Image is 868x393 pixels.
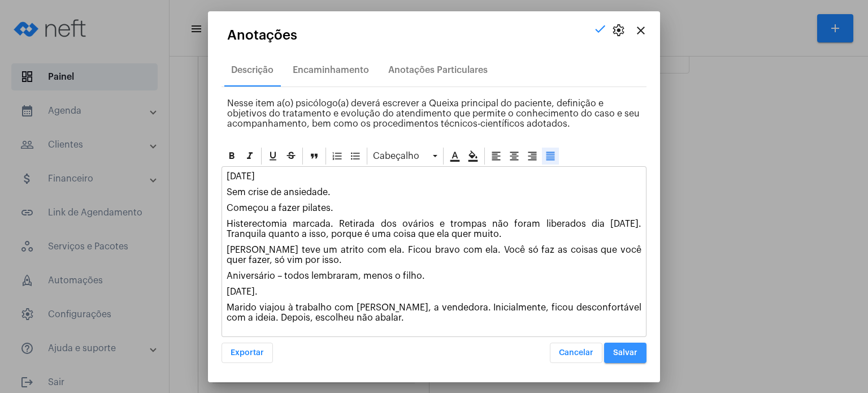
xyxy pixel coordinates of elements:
div: Alinhar à esquerda [488,148,505,165]
button: Exportar [222,343,273,363]
button: settings [607,19,630,42]
span: settings [611,24,625,37]
mat-icon: close [634,24,648,37]
div: Alinhar à direita [524,148,541,165]
mat-icon: check [593,22,607,36]
div: Sublinhado [264,148,281,165]
p: [DATE]. [227,287,641,297]
button: Cancelar [550,343,602,363]
p: [DATE] [227,171,641,182]
p: Histerectomia marcada. Retirada dos ovários e trompas não foram liberados dia [DATE]. Tranquila q... [227,219,641,239]
span: Exportar [231,349,264,357]
p: [PERSON_NAME] teve um atrito com ela. Ficou bravo com ela. Você só faz as coisas que você quer fa... [227,245,641,265]
button: Salvar [604,343,646,363]
span: Cancelar [559,349,593,357]
div: Alinhar justificado [542,148,559,165]
div: Anotações Particulares [388,65,488,75]
div: Cor de fundo [465,148,481,165]
div: Ordered List [329,148,346,165]
span: Nesse item a(o) psicólogo(a) deverá escrever a Queixa principal do paciente, definição e objetivo... [227,99,640,128]
span: Salvar [613,349,637,357]
div: Strike [283,148,300,165]
div: Cabeçalho [370,148,440,165]
div: Negrito [223,148,240,165]
div: Bullet List [347,148,364,165]
p: Sem crise de ansiedade. [227,187,641,197]
div: Descrição [231,65,274,75]
p: Começou a fazer pilates. [227,203,641,213]
div: Alinhar ao centro [506,148,523,165]
div: Encaminhamento [293,65,369,75]
p: Aniversário – todos lembraram, menos o filho. [227,271,641,281]
p: Marido viajou à trabalho com [PERSON_NAME], a vendedora. Inicialmente, ficou desconfortável com a... [227,303,641,323]
span: Anotações [227,28,297,42]
div: Blockquote [306,148,323,165]
div: Itálico [241,148,258,165]
div: Cor do texto [446,148,463,165]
